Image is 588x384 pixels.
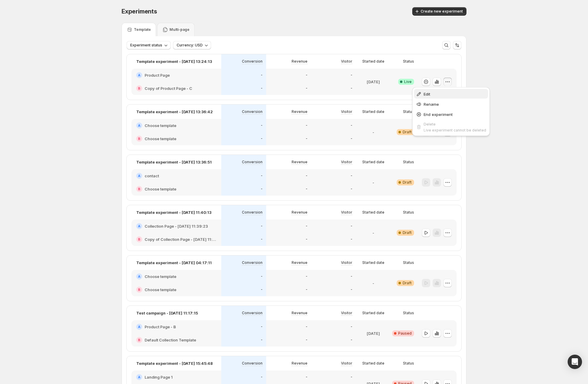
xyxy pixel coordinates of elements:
[242,59,263,64] p: Conversion
[261,123,263,128] p: -
[372,280,374,286] p: -
[403,130,412,134] span: Draft
[261,375,263,380] p: -
[403,109,414,114] p: Status
[138,288,140,291] h2: B
[136,58,212,64] p: Template experiment - [DATE] 13:24:13
[341,59,352,64] p: Visitor
[412,7,466,16] button: Create new experiment
[136,209,211,215] p: Template experiment - [DATE] 11:40:13
[341,361,352,366] p: Visitor
[173,41,211,49] button: Currency: USD
[145,374,173,380] h2: Landing Page 1
[568,355,582,369] div: Open Intercom Messenger
[351,73,352,78] p: -
[261,274,263,279] p: -
[341,311,352,315] p: Visitor
[138,238,140,241] h2: B
[261,73,263,78] p: -
[306,237,307,242] p: -
[403,281,412,285] span: Draft
[403,361,414,366] p: Status
[122,8,157,15] span: Experiments
[424,112,453,117] span: End experiment
[424,92,430,96] span: Edit
[351,173,352,178] p: -
[403,260,414,265] p: Status
[145,236,216,242] h2: Copy of Collection Page - [DATE] 11:39:23
[261,86,263,91] p: -
[404,79,412,84] span: Live
[136,360,213,366] p: Template experiment - [DATE] 15:45:48
[306,324,307,329] p: -
[424,102,439,107] span: Rename
[292,59,307,64] p: Revenue
[242,361,263,366] p: Conversion
[351,86,352,91] p: -
[292,260,307,265] p: Revenue
[127,41,171,49] button: Experiment status
[138,174,140,178] h2: A
[261,237,263,242] p: -
[351,287,352,292] p: -
[341,160,352,164] p: Visitor
[261,224,263,229] p: -
[306,136,307,141] p: -
[242,311,263,315] p: Conversion
[306,123,307,128] p: -
[403,59,414,64] p: Status
[403,311,414,315] p: Status
[145,123,176,128] h2: Choose template
[138,124,140,127] h2: A
[362,311,384,315] p: Started date
[414,120,488,134] button: DeleteLive experiment cannot be deleted
[367,330,380,336] p: [DATE]
[145,136,176,142] h2: Choose template
[362,361,384,366] p: Started date
[261,187,263,191] p: -
[424,128,486,132] span: Live experiment cannot be deleted
[414,99,488,109] button: Rename
[292,160,307,164] p: Revenue
[261,173,263,178] p: -
[306,86,307,91] p: -
[414,109,488,119] button: End experiment
[341,260,352,265] p: Visitor
[372,129,374,135] p: -
[306,375,307,380] p: -
[351,274,352,279] p: -
[136,109,213,115] p: Template experiment - [DATE] 13:36:42
[138,87,140,90] h2: B
[403,230,412,235] span: Draft
[242,210,263,215] p: Conversion
[351,324,352,329] p: -
[351,187,352,191] p: -
[136,159,212,165] p: Template experiment - [DATE] 13:36:51
[362,59,384,64] p: Started date
[261,324,263,329] p: -
[362,109,384,114] p: Started date
[403,160,414,164] p: Status
[351,136,352,141] p: -
[145,186,176,192] h2: Choose template
[138,338,140,342] h2: B
[421,9,463,14] span: Create new experiment
[306,173,307,178] p: -
[130,43,162,48] span: Experiment status
[242,109,263,114] p: Conversion
[138,275,140,278] h2: A
[145,337,196,343] h2: Default Collection Template
[138,137,140,140] h2: B
[367,79,380,85] p: [DATE]
[138,224,140,228] h2: A
[362,260,384,265] p: Started date
[403,210,414,215] p: Status
[306,338,307,342] p: -
[372,230,374,236] p: -
[261,338,263,342] p: -
[341,109,352,114] p: Visitor
[261,287,263,292] p: -
[306,224,307,229] p: -
[398,331,412,336] span: Paused
[306,73,307,78] p: -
